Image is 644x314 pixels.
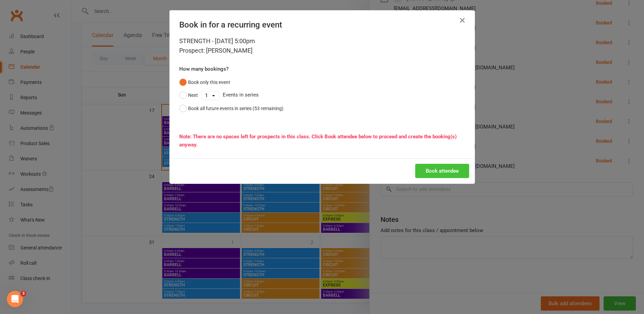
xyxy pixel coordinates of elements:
button: Book attendee [415,164,469,178]
h4: Book in for a recurring event [179,20,465,30]
div: Events in series [179,89,465,102]
button: Close [457,15,468,26]
span: 3 [21,291,26,296]
div: STRENGTH - [DATE] 5:00pm Prospect: [PERSON_NAME] [179,36,465,55]
button: Book all future events in series (53 remaining) [179,102,283,115]
iframe: Intercom live chat [7,291,23,307]
button: Next [179,89,198,102]
button: Book only this event [179,76,230,89]
label: How many bookings? [179,65,228,73]
div: Book all future events in series (53 remaining) [188,105,283,112]
div: Note: There are no spaces left for prospects in this class. Click Book attendee below to proceed ... [179,133,465,149]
